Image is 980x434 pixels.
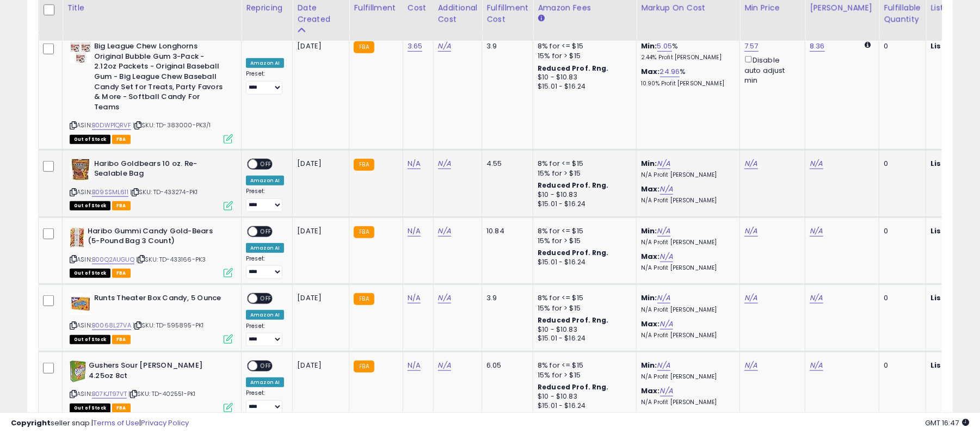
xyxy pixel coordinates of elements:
[70,361,86,382] img: 51Um22rsYYL._SL40_.jpg
[538,258,628,267] div: $15.01 - $16.24
[297,226,341,236] div: [DATE]
[810,360,823,371] a: N/A
[112,135,131,144] span: FBA
[865,41,871,48] i: Calculated using Dynamic Max Price.
[133,121,211,129] span: | SKU: TD-383000-PK3/1
[884,293,917,303] div: 0
[538,303,628,313] div: 15% for > $15
[641,319,660,329] b: Max:
[641,360,657,370] b: Min:
[657,293,670,303] a: N/A
[246,3,288,14] div: Repricing
[408,3,429,14] div: Cost
[930,293,980,303] b: Listed Price:
[641,41,657,51] b: Min:
[133,321,204,330] span: | SKU: TD-595895-PK1
[538,82,628,91] div: $15.01 - $16.24
[884,3,921,26] div: Fulfillable Quantity
[744,3,800,14] div: Min Price
[810,41,825,52] a: 8.36
[354,41,374,53] small: FBA
[660,66,680,77] a: 24.96
[486,41,525,51] div: 3.9
[641,306,731,314] p: N/A Profit [PERSON_NAME]
[884,41,917,51] div: 0
[641,67,731,87] div: %
[641,373,731,381] p: N/A Profit [PERSON_NAME]
[744,293,757,303] a: N/A
[246,176,284,185] div: Amazon AI
[641,197,731,204] p: N/A Profit [PERSON_NAME]
[70,293,91,315] img: 5181deIsMuL._SL40_.jpg
[92,188,128,197] a: B09SSML611
[257,294,275,303] span: OFF
[930,226,980,236] b: Listed Price:
[70,135,110,144] span: All listings that are currently out of stock and unavailable for purchase on Amazon
[538,392,628,401] div: $10 - $10.83
[88,226,220,249] b: Haribo Gummi Candy Gold-Bears (5-Pound Bag 3 Count)
[112,201,131,210] span: FBA
[657,41,673,52] a: 5.05
[641,80,731,88] p: 10.90% Profit [PERSON_NAME]
[641,171,731,179] p: N/A Profit [PERSON_NAME]
[354,226,374,238] small: FBA
[486,226,525,236] div: 10.84
[930,158,980,169] b: Listed Price:
[246,389,284,414] div: Preset:
[438,3,478,26] div: Additional Cost
[408,226,421,237] a: N/A
[92,121,131,130] a: B0DWP1QRVF
[641,386,660,396] b: Max:
[11,418,51,428] strong: Copyright
[408,41,423,52] a: 3.65
[660,184,673,195] a: N/A
[112,269,131,278] span: FBA
[354,3,398,14] div: Fulfillment
[641,41,731,61] div: %
[70,226,85,248] img: 518ed7mALuL._SL40_.jpg
[70,159,91,181] img: 51aiTPLk3yL._SL40_.jpg
[438,158,451,169] a: N/A
[538,73,628,82] div: $10 - $10.83
[538,361,628,370] div: 8% for <= $15
[660,386,673,396] a: N/A
[538,248,609,257] b: Reduced Prof. Rng.
[538,401,628,411] div: $15.01 - $16.24
[70,201,110,210] span: All listings that are currently out of stock and unavailable for purchase on Amazon
[94,293,226,306] b: Runts Theater Box Candy, 5 Ounce
[641,239,731,246] p: N/A Profit [PERSON_NAME]
[70,226,233,277] div: ASIN:
[246,377,284,387] div: Amazon AI
[67,3,237,14] div: Title
[925,418,969,428] span: 2025-09-8 16:47 GMT
[94,159,226,182] b: Haribo Goldbears 10 oz. Re-Sealable Bag
[538,64,609,73] b: Reduced Prof. Rng.
[538,181,609,190] b: Reduced Prof. Rng.
[641,332,731,339] p: N/A Profit [PERSON_NAME]
[810,158,823,169] a: N/A
[141,418,189,428] a: Privacy Policy
[94,41,226,115] b: Big League Chew Longhorns Original Bubble Gum 3-Pack - 2.12oz Packets - Original Baseball Gum - B...
[136,255,206,264] span: | SKU: TD-433166-PK3
[810,3,874,14] div: [PERSON_NAME]
[538,41,628,51] div: 8% for <= $15
[70,41,91,63] img: 51d2tkVOzqL._SL40_.jpg
[486,361,525,370] div: 6.05
[538,325,628,334] div: $10 - $10.83
[257,362,275,371] span: OFF
[70,335,110,344] span: All listings that are currently out of stock and unavailable for purchase on Amazon
[486,3,528,26] div: Fulfillment Cost
[660,251,673,262] a: N/A
[438,360,451,371] a: N/A
[641,399,731,406] p: N/A Profit [PERSON_NAME]
[92,321,131,330] a: B0068L27VA
[246,310,284,320] div: Amazon AI
[70,293,233,343] div: ASIN:
[744,158,757,169] a: N/A
[641,158,657,169] b: Min:
[297,293,341,303] div: [DATE]
[438,41,451,52] a: N/A
[246,255,284,280] div: Preset:
[486,293,525,303] div: 3.9
[70,41,233,142] div: ASIN:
